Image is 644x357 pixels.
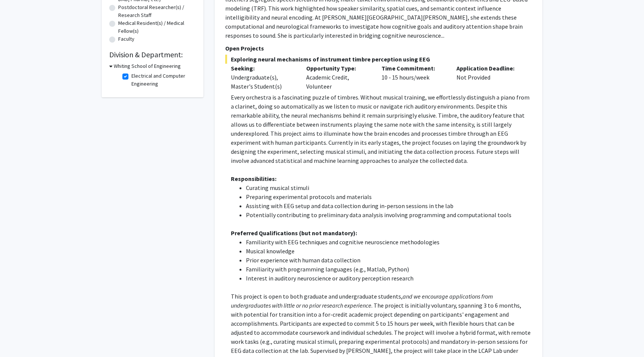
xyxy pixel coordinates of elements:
[301,64,376,91] div: Academic Credit, Volunteer
[246,183,532,192] li: Curating musical stimuli
[246,237,532,247] li: Familiarity with EEG techniques and cognitive neuroscience methodologies
[131,72,194,88] label: Electrical and Computer Engineering
[246,265,532,274] li: Familiarity with programming languages (e.g., Matlab, Python)
[118,19,196,35] label: Medical Resident(s) / Medical Fellow(s)
[246,201,532,210] li: Assisting with EEG setup and data collection during in-person sessions in the lab
[231,175,276,182] strong: Responsibilities:
[231,229,357,237] strong: Preferred Qualifications (but not mandatory):
[382,64,446,73] p: Time Commitment:
[246,210,532,219] li: Potentially contributing to preliminary data analysis involving programming and computational tools
[225,55,532,64] span: Exploring neural mechanisms of instrument timbre perception using EEG
[376,64,451,91] div: 10 - 15 hours/week
[114,62,181,70] h3: Whiting School of Engineering
[246,256,532,265] li: Prior experience with human data collection
[109,50,196,59] h2: Division & Department:
[231,73,295,91] div: Undergraduate(s), Master's Student(s)
[6,323,32,351] iframe: Chat
[456,64,520,73] p: Application Deadline:
[118,35,134,43] label: Faculty
[231,93,532,165] p: Every orchestra is a fascinating puzzle of timbres. Without musical training, we effortlessly dis...
[306,64,370,73] p: Opportunity Type:
[246,192,532,201] li: Preparing experimental protocols and materials
[451,64,526,91] div: Not Provided
[225,44,532,53] p: Open Projects
[246,274,532,283] li: Interest in auditory neuroscience or auditory perception research
[231,64,295,73] p: Seeking:
[118,3,196,19] label: Postdoctoral Researcher(s) / Research Staff
[246,247,532,256] li: Musical knowledge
